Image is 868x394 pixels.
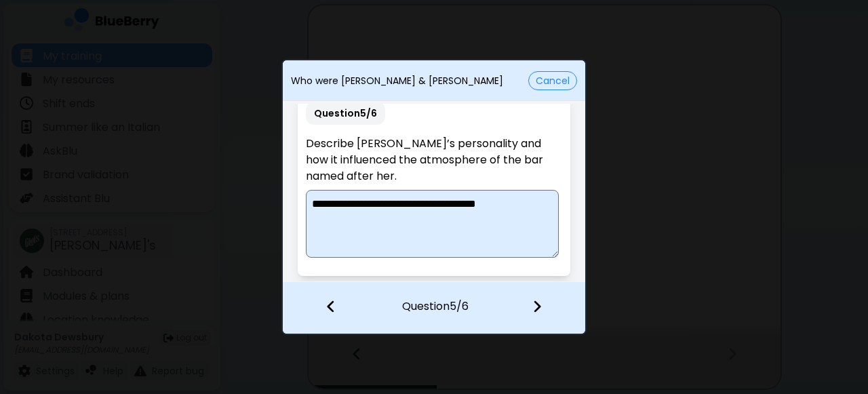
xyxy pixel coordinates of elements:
p: Question 5 / 6 [402,282,469,315]
button: Cancel [528,71,577,90]
p: Describe [PERSON_NAME]’s personality and how it influenced the atmosphere of the bar named after ... [306,136,561,184]
p: Question 5 / 6 [306,102,385,125]
img: file icon [532,299,542,314]
p: Who were [PERSON_NAME] & [PERSON_NAME] [291,75,503,87]
img: file icon [326,299,336,314]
